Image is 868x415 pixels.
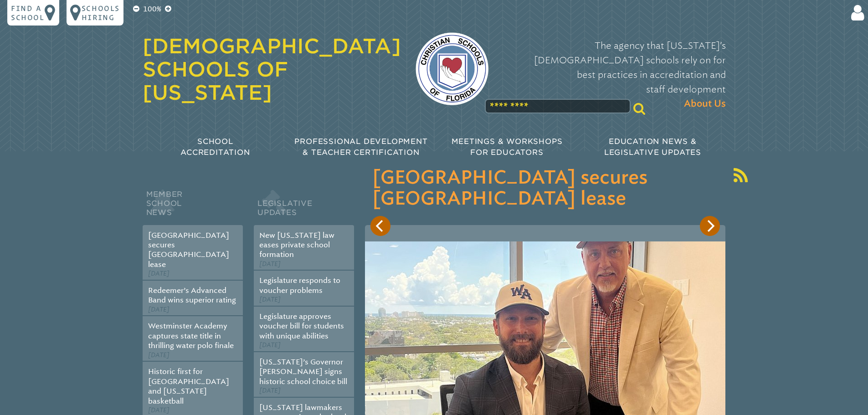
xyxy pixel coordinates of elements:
[259,387,281,395] span: [DATE]
[148,270,169,277] span: [DATE]
[259,312,344,340] a: Legislature approves voucher bill for students with unique abilities
[259,358,347,386] a: [US_STATE]’s Governor [PERSON_NAME] signs historic school choice bill
[684,97,726,111] span: About Us
[259,276,340,294] a: Legislature responds to voucher problems
[180,137,250,157] span: School Accreditation
[370,216,390,236] button: Previous
[148,322,234,350] a: Westminster Academy captures state title in thrilling water polo finale
[416,32,488,105] img: csf-logo-web-colors.png
[141,4,163,15] p: 100%
[254,188,354,225] h2: Legislative Updates
[148,406,169,414] span: [DATE]
[143,34,401,104] a: [DEMOGRAPHIC_DATA] Schools of [US_STATE]
[259,260,281,268] span: [DATE]
[604,137,701,157] span: Education News & Legislative Updates
[143,188,243,225] h2: Member School News
[148,231,229,269] a: [GEOGRAPHIC_DATA] secures [GEOGRAPHIC_DATA] lease
[259,296,281,303] span: [DATE]
[700,216,720,236] button: Next
[452,137,563,157] span: Meetings & Workshops for Educators
[148,306,169,313] span: [DATE]
[372,168,718,210] h3: [GEOGRAPHIC_DATA] secures [GEOGRAPHIC_DATA] lease
[503,38,726,111] p: The agency that [US_STATE]’s [DEMOGRAPHIC_DATA] schools rely on for best practices in accreditati...
[148,367,229,405] a: Historic first for [GEOGRAPHIC_DATA] and [US_STATE] basketball
[11,4,45,22] p: Find a school
[82,4,120,22] p: Schools Hiring
[148,351,169,359] span: [DATE]
[259,231,334,259] a: New [US_STATE] law eases private school formation
[294,137,427,157] span: Professional Development & Teacher Certification
[259,341,281,349] span: [DATE]
[148,286,236,304] a: Redeemer’s Advanced Band wins superior rating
